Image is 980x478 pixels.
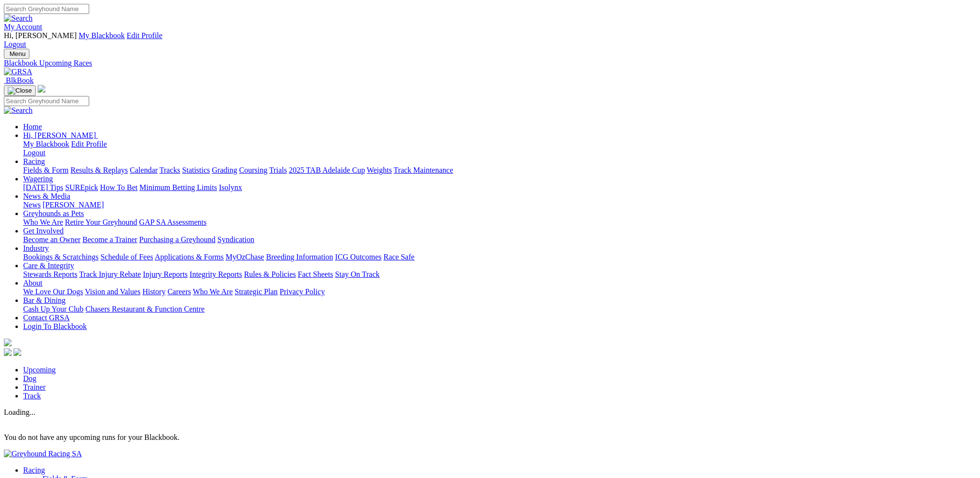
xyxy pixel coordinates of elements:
[155,253,224,261] a: Applications & Forms
[23,392,41,400] a: Track
[269,166,287,174] a: Trials
[235,287,278,296] a: Strategic Plan
[65,183,98,191] a: SUREpick
[139,218,207,226] a: GAP SA Assessments
[23,201,40,209] a: News
[85,305,204,313] a: Chasers Restaurant & Function Centre
[65,218,137,226] a: Retire Your Greyhound
[23,227,64,235] a: Get Involved
[139,183,217,191] a: Minimum Betting Limits
[23,131,96,139] span: Hi, [PERSON_NAME]
[4,23,42,31] a: My Account
[23,253,976,261] div: Industry
[23,218,63,226] a: Who We Are
[23,209,84,218] a: Greyhounds as Pets
[23,123,42,131] a: Home
[266,253,333,261] a: Breeding Information
[280,287,325,296] a: Privacy Policy
[289,166,365,174] a: 2025 TAB Adelaide Cup
[23,235,976,244] div: Get Involved
[23,287,976,296] div: About
[335,253,381,261] a: ICG Outcomes
[4,14,33,23] img: Search
[4,339,12,346] img: logo-grsa-white.png
[4,76,34,84] a: BlkBook
[71,140,107,148] a: Edit Profile
[23,131,98,139] a: Hi, [PERSON_NAME]
[23,149,45,157] a: Logout
[4,424,976,442] p: You do not have any upcoming runs for your Blackbook.
[23,466,45,474] a: Racing
[4,31,77,40] span: Hi, [PERSON_NAME]
[4,59,976,68] a: Blackbook Upcoming Races
[127,31,162,40] a: Edit Profile
[23,157,45,165] a: Racing
[13,348,21,356] img: twitter.svg
[239,166,268,174] a: Coursing
[23,383,46,391] a: Trainer
[85,287,140,296] a: Vision and Values
[4,31,976,49] div: My Account
[23,253,98,261] a: Bookings & Scratchings
[23,192,70,200] a: News & Media
[335,270,379,278] a: Stay On Track
[142,287,165,296] a: History
[4,85,36,96] button: Toggle navigation
[23,279,42,287] a: About
[23,140,976,157] div: Hi, [PERSON_NAME]
[79,270,141,278] a: Track Injury Rebate
[23,305,83,313] a: Cash Up Your Club
[23,183,63,191] a: [DATE] Tips
[4,408,35,416] span: Loading...
[4,68,32,76] img: GRSA
[4,4,89,14] input: Search
[217,235,254,244] a: Syndication
[23,235,81,244] a: Become an Owner
[226,253,264,261] a: MyOzChase
[10,50,26,57] span: Menu
[23,287,83,296] a: We Love Our Dogs
[383,253,414,261] a: Race Safe
[394,166,453,174] a: Track Maintenance
[212,166,237,174] a: Grading
[23,175,53,183] a: Wagering
[23,270,976,279] div: Care & Integrity
[143,270,188,278] a: Injury Reports
[23,296,66,304] a: Bar & Dining
[70,166,128,174] a: Results & Replays
[23,314,69,322] a: Contact GRSA
[189,270,242,278] a: Integrity Reports
[167,287,191,296] a: Careers
[79,31,125,40] a: My Blackbook
[23,261,74,270] a: Care & Integrity
[23,166,976,175] div: Racing
[139,235,215,244] a: Purchasing a Greyhound
[42,201,104,209] a: [PERSON_NAME]
[82,235,137,244] a: Become a Trainer
[160,166,180,174] a: Tracks
[4,96,89,106] input: Search
[193,287,233,296] a: Who We Are
[38,85,45,93] img: logo-grsa-white.png
[4,40,26,48] a: Logout
[23,183,976,192] div: Wagering
[23,322,87,330] a: Login To Blackbook
[100,183,138,191] a: How To Bet
[23,201,976,209] div: News & Media
[23,305,976,314] div: Bar & Dining
[6,76,34,84] span: BlkBook
[4,106,33,115] img: Search
[23,218,976,227] div: Greyhounds as Pets
[219,183,242,191] a: Isolynx
[244,270,296,278] a: Rules & Policies
[23,270,77,278] a: Stewards Reports
[4,348,12,356] img: facebook.svg
[23,140,69,148] a: My Blackbook
[23,166,68,174] a: Fields & Form
[8,87,32,95] img: Close
[23,366,56,374] a: Upcoming
[298,270,333,278] a: Fact Sheets
[4,49,29,59] button: Toggle navigation
[23,374,37,382] a: Dog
